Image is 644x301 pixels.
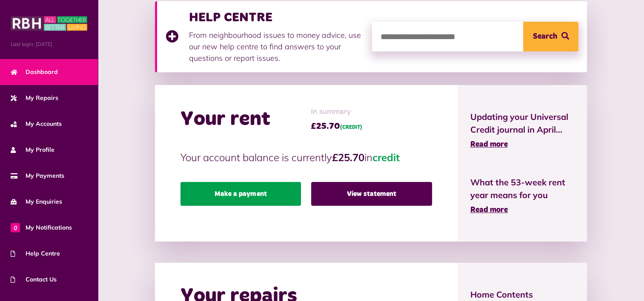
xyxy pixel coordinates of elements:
span: Read more [470,141,508,148]
span: Updating your Universal Credit journal in April... [470,111,575,136]
span: (CREDIT) [340,125,362,130]
span: My Profile [11,145,54,154]
span: My Accounts [11,119,62,128]
span: Help Centre [11,249,60,258]
span: My Enquiries [11,197,62,206]
a: View statement [311,182,432,206]
h2: Your rent [180,107,270,132]
span: Read more [470,206,508,214]
span: Dashboard [11,68,58,77]
a: Make a payment [180,182,301,206]
span: £25.70 [311,120,362,133]
span: Search [533,22,557,51]
span: 0 [11,223,20,232]
img: MyRBH [11,15,87,32]
p: Your account balance is currently in [180,150,432,165]
span: In summary [311,106,362,118]
span: Contact Us [11,275,57,284]
a: What the 53-week rent year means for you Read more [470,176,575,216]
p: From neighbourhood issues to money advice, use our new help centre to find answers to your questi... [189,29,364,64]
strong: £25.70 [332,151,364,164]
h3: HELP CENTRE [189,10,364,25]
span: Last login: [DATE] [11,40,87,48]
span: What the 53-week rent year means for you [470,176,575,202]
span: My Payments [11,171,64,180]
a: Updating your Universal Credit journal in April... Read more [470,111,575,150]
span: credit [372,151,400,164]
button: Search [523,22,578,51]
span: My Repairs [11,94,58,102]
span: My Notifications [11,223,72,232]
